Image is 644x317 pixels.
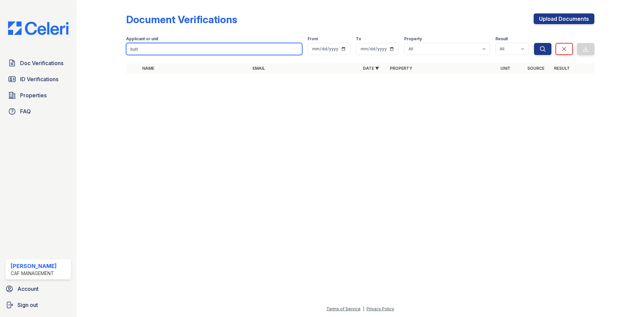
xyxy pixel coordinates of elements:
a: Email [253,66,265,71]
a: Property [390,66,412,71]
a: Properties [5,89,71,102]
span: Sign out [17,301,38,309]
a: Upload Documents [534,13,594,24]
span: Account [17,285,39,293]
a: FAQ [5,105,71,118]
a: Privacy Policy [367,306,394,311]
span: ID Verifications [20,75,58,83]
a: Unit [500,66,511,71]
span: FAQ [20,107,31,115]
a: Doc Verifications [5,56,71,70]
label: From [308,36,318,42]
a: Result [554,66,570,71]
div: Document Verifications [126,13,237,25]
div: [PERSON_NAME] [11,262,57,270]
input: Search by name, email, or unit number [126,43,302,55]
a: ID Verifications [5,72,71,86]
div: | [363,306,364,311]
div: CAF Management [11,270,57,277]
label: Applicant or unit [126,36,158,42]
a: Date ▼ [363,66,379,71]
a: Name [142,66,154,71]
a: Sign out [3,298,74,312]
label: Result [495,36,508,42]
a: Source [527,66,544,71]
label: Property [404,36,422,42]
img: CE_Logo_Blue-a8612792a0a2168367f1c8372b55b34899dd931a85d93a1a3d3e32e68fde9ad4.png [3,21,74,35]
span: Doc Verifications [20,59,63,67]
a: Terms of Service [326,306,361,311]
a: Account [3,282,74,296]
label: To [356,36,361,42]
span: Properties [20,91,47,99]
